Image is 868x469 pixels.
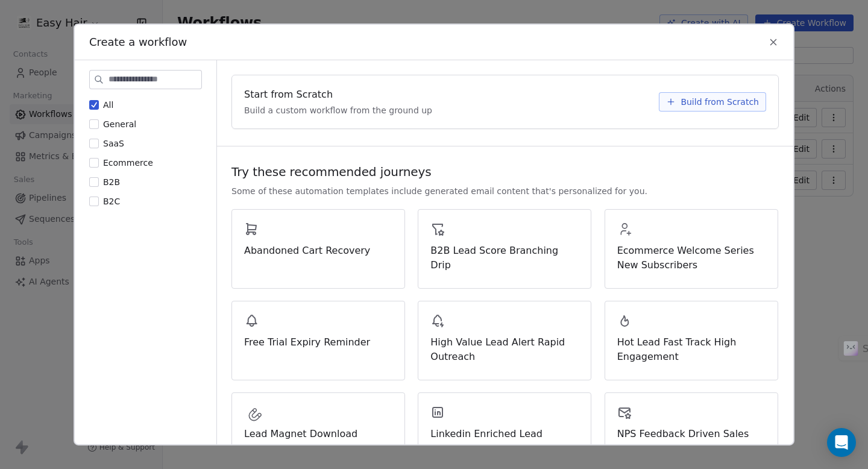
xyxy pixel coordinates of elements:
[430,335,579,364] span: High Value Lead Alert Rapid Outreach
[103,177,120,187] span: B2B
[617,335,766,364] span: Hot Lead Fast Track High Engagement
[89,99,99,111] button: All
[827,428,856,457] div: Open Intercom Messenger
[103,119,136,129] span: General
[617,427,766,456] span: NPS Feedback Driven Sales Motion
[430,244,579,272] span: B2B Lead Score Branching Drip
[89,195,99,207] button: B2C
[244,427,392,456] span: Lead Magnet Download Educational Drip
[103,100,113,110] span: All
[89,176,99,188] button: B2B
[89,157,99,169] button: Ecommerce
[244,104,432,116] span: Build a custom workflow from the ground up
[244,87,333,102] span: Start from Scratch
[89,34,187,50] span: Create a workflow
[244,244,392,258] span: Abandoned Cart Recovery
[103,197,120,206] span: B2C
[231,163,432,180] span: Try these recommended journeys
[617,244,766,272] span: Ecommerce Welcome Series New Subscribers
[103,139,124,148] span: SaaS
[430,427,579,456] span: Linkedin Enriched Lead Nurture
[681,96,759,108] span: Build from Scratch
[244,335,392,350] span: Free Trial Expiry Reminder
[89,137,99,150] button: SaaS
[231,185,647,197] span: Some of these automation templates include generated email content that's personalized for you.
[659,92,766,112] button: Build from Scratch
[89,118,99,130] button: General
[103,158,153,168] span: Ecommerce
